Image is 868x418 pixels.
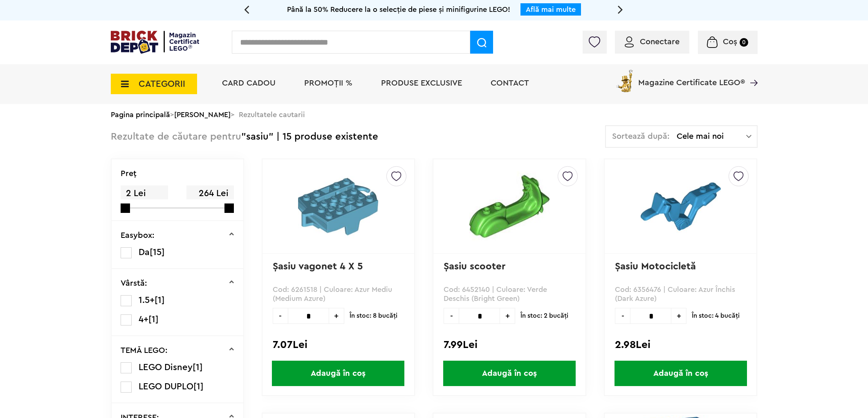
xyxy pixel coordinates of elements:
[615,262,696,271] a: Şasiu Motocicletă
[615,285,746,303] p: Cod: 6356476 | Culoare: Azur Închis (Dark Azure)
[350,308,397,324] span: În stoc: 8 bucăţi
[458,166,561,246] img: Şasiu scooter
[273,262,363,271] a: Şasiu vagonet 4 X 5
[615,339,746,350] div: 2.98Lei
[612,132,670,140] span: Sortează după:
[111,111,170,118] a: Pagina principală
[150,248,165,257] span: [15]
[121,185,168,201] span: 2 Lei
[222,79,276,87] a: Card Cadou
[625,38,680,46] a: Conectare
[121,346,168,355] p: TEMĂ LEGO:
[193,363,203,372] span: [1]
[121,279,147,287] p: Vârstă:
[381,79,462,87] a: Produse exclusive
[273,285,404,303] p: Cod: 6261518 | Culoare: Azur Mediu (Medium Azure)
[111,125,378,149] div: "sasiu" | 15 produse existente
[444,285,575,303] p: Cod: 6452140 | Culoare: Verde Deschis (Bright Green)
[520,308,568,324] span: În stoc: 2 bucăţi
[526,6,576,13] a: Află mai multe
[444,262,505,271] a: Şasiu scooter
[111,104,758,125] div: > > Rezultatele cautarii
[121,169,137,178] p: Preţ
[491,79,529,87] a: Contact
[671,308,686,324] span: +
[111,132,241,142] span: Rezultate de căutare pentru
[329,308,344,324] span: +
[630,166,732,246] img: Şasiu Motocicletă
[723,38,737,46] span: Coș
[193,382,204,391] span: [1]
[443,361,576,386] span: Adaugă în coș
[692,308,740,324] span: În stoc: 4 bucăţi
[304,79,352,87] a: PROMOȚII %
[273,339,404,350] div: 7.07Lei
[139,363,193,372] span: LEGO Disney
[605,361,756,386] a: Adaugă în coș
[740,38,748,47] small: 0
[139,248,150,257] span: Da
[262,361,414,386] a: Adaugă în coș
[287,6,510,13] span: Până la 50% Reducere la o selecție de piese și minifigurine LEGO!
[444,308,459,324] span: -
[273,308,288,324] span: -
[615,308,630,324] span: -
[121,231,155,240] p: Easybox:
[139,296,155,305] span: 1.5+
[272,361,404,386] span: Adaugă în coș
[155,296,165,305] span: [1]
[615,361,747,386] span: Adaugă în coș
[500,308,515,324] span: +
[677,132,746,140] span: Cele mai noi
[444,339,575,350] div: 7.99Lei
[139,315,148,324] span: 4+
[174,111,231,118] a: [PERSON_NAME]
[186,185,234,201] span: 264 Lei
[148,315,159,324] span: [1]
[287,166,389,246] img: Şasiu vagonet 4 X 5
[433,361,585,386] a: Adaugă în coș
[139,382,193,391] span: LEGO DUPLO
[640,38,680,46] span: Conectare
[745,68,758,76] a: Magazine Certificate LEGO®
[139,79,185,88] span: CATEGORII
[638,68,745,87] span: Magazine Certificate LEGO®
